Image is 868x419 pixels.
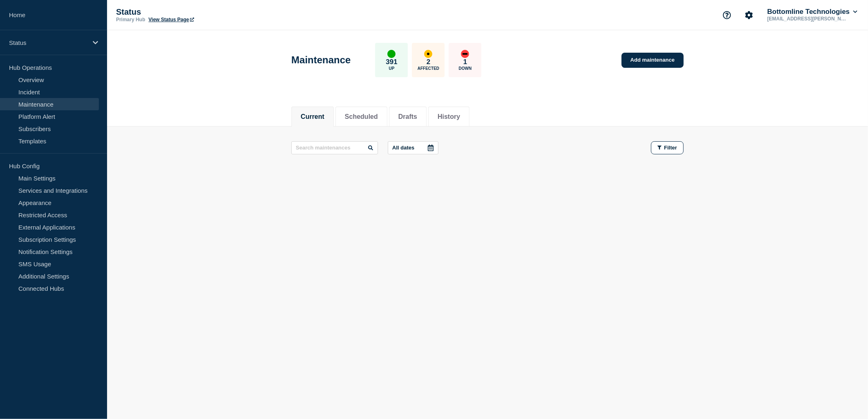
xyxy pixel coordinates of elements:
button: All dates [388,141,438,154]
p: All dates [392,145,414,151]
p: 1 [463,58,467,66]
div: down [461,50,469,58]
button: Support [718,7,736,24]
button: Bottomline Technologies [766,8,859,16]
p: Affected [418,66,439,71]
p: [EMAIL_ADDRESS][PERSON_NAME][DOMAIN_NAME] [766,16,851,22]
p: Status [116,7,280,17]
button: History [438,113,460,120]
p: 2 [427,58,430,66]
h1: Maintenance [291,54,351,66]
span: Filter [664,145,677,151]
button: Drafts [398,113,417,120]
div: affected [424,50,432,58]
div: up [387,50,396,58]
button: Current [301,113,324,120]
a: Add maintenance [622,53,684,68]
button: Scheduled [345,113,378,120]
p: Down [459,66,472,71]
p: Primary Hub [116,17,145,22]
a: View Status Page [148,17,194,22]
input: Search maintenances [291,141,378,154]
p: Up [389,66,394,71]
button: Account settings [740,7,758,24]
p: 391 [386,58,397,66]
button: Filter [651,141,684,154]
p: Status [9,39,87,46]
